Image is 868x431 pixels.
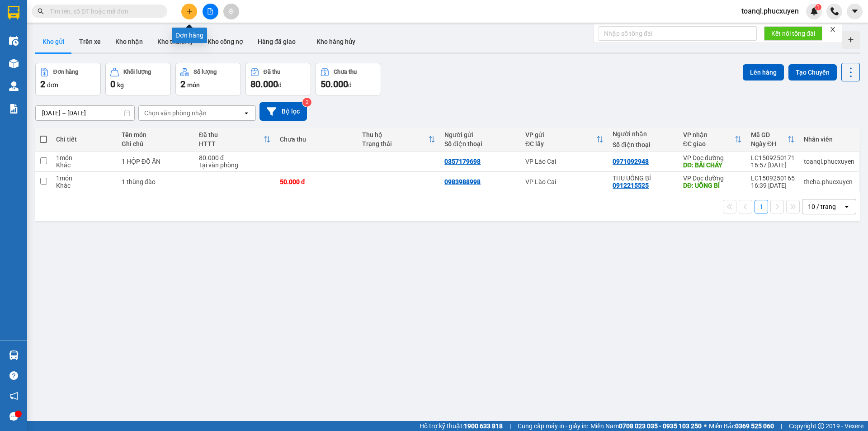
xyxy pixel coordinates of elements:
span: Gửi hàng Hạ Long: Hotline: [8,61,87,85]
button: Đơn hàng2đơn [35,63,101,95]
span: ⚪️ [704,424,707,428]
div: 16:57 [DATE] [751,161,795,169]
div: Tại văn phòng [199,161,271,169]
button: Kết nối tổng đài [764,26,822,41]
div: Khác [56,161,113,169]
div: DĐ: UÔNG BÍ [683,182,742,189]
span: | [781,421,782,431]
div: Khác [56,182,113,189]
div: VP Dọc đường [683,154,742,161]
img: icon-new-feature [810,7,818,15]
div: THU UÔNG BÍ [613,175,674,182]
button: Kho thanh lý [150,31,200,52]
div: Thu hộ [362,131,428,138]
span: đ [278,81,282,89]
img: logo-vxr [8,6,19,19]
button: Kho nhận [108,31,150,52]
img: warehouse-icon [9,36,19,46]
button: Trên xe [72,31,108,52]
span: 0 [110,79,115,90]
div: Số lượng [193,69,217,75]
div: Ghi chú [122,140,190,147]
div: Số điện thoại [444,140,516,147]
div: Đơn hàng [53,69,78,75]
strong: 024 3236 3236 - [5,34,91,50]
div: Người nhận [613,130,674,137]
th: Toggle SortBy [194,128,275,152]
div: Chọn văn phòng nhận [144,109,207,118]
span: Cung cấp máy in - giấy in: [518,421,588,431]
th: Toggle SortBy [358,128,440,152]
div: Ngày ĐH [751,140,788,147]
svg: open [843,203,850,210]
div: ĐC giao [683,140,735,147]
div: 1 thùng đào [122,178,190,185]
button: Kho công nợ [200,31,250,52]
span: 1 [816,4,820,10]
span: 50.000 [321,79,348,90]
div: 0912215525 [613,182,649,189]
button: Số lượng2món [175,63,241,95]
svg: open [243,109,250,117]
div: ĐC lấy [525,140,596,147]
span: Kho hàng hủy [316,38,355,45]
div: Khối lượng [123,69,151,75]
img: phone-icon [830,7,839,15]
div: VP nhận [683,131,735,138]
div: Mã GD [751,131,788,138]
span: 80.000 [250,79,278,90]
th: Toggle SortBy [746,128,799,152]
div: 1 món [56,154,113,161]
span: caret-down [851,7,859,15]
span: Hỗ trợ kỹ thuật: [420,421,503,431]
div: Đã thu [264,69,280,75]
button: Khối lượng0kg [105,63,171,95]
sup: 1 [815,4,821,10]
div: VP gửi [525,131,596,138]
button: Đã thu80.000đ [245,63,311,95]
span: đơn [47,81,58,89]
span: close [830,26,836,33]
span: 2 [180,79,185,90]
strong: 1900 633 818 [464,422,503,430]
button: plus [181,4,197,19]
span: search [38,8,44,14]
div: Nhân viên [804,136,854,143]
span: đ [348,81,352,89]
input: Select a date range. [36,106,134,120]
div: 0357179698 [444,158,481,165]
div: Trạng thái [362,140,428,147]
button: caret-down [847,4,863,19]
div: 80.000 đ [199,154,271,161]
button: Kho gửi [35,31,72,52]
div: VP Lào Cai [525,158,604,165]
button: Tạo Chuyến [788,64,837,81]
img: solution-icon [9,104,19,114]
div: LC1509250171 [751,154,795,161]
img: warehouse-icon [9,59,19,68]
div: Đã thu [199,131,264,138]
span: Miền Bắc [709,421,774,431]
strong: 0888 827 827 - 0848 827 827 [19,43,90,58]
div: toanql.phucxuyen [804,158,854,165]
span: Gửi hàng [GEOGRAPHIC_DATA]: Hotline: [4,26,91,58]
span: notification [9,392,18,400]
span: Miền Nam [590,421,702,431]
div: theha.phucxuyen [804,178,854,185]
div: 50.000 đ [280,178,353,185]
sup: 2 [302,98,311,107]
div: Tên món [122,131,190,138]
button: Hàng đã giao [250,31,303,52]
div: Đơn hàng [172,28,207,43]
span: plus [186,8,193,14]
div: VP Dọc đường [683,175,742,182]
button: Lên hàng [743,64,784,81]
div: 10 / trang [808,202,836,211]
img: warehouse-icon [9,350,19,360]
span: 2 [40,79,45,90]
strong: 0369 525 060 [735,422,774,430]
span: Kết nối tổng đài [771,28,815,38]
span: toanql.phucxuyen [734,5,806,17]
div: 16:39 [DATE] [751,182,795,189]
th: Toggle SortBy [521,128,608,152]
